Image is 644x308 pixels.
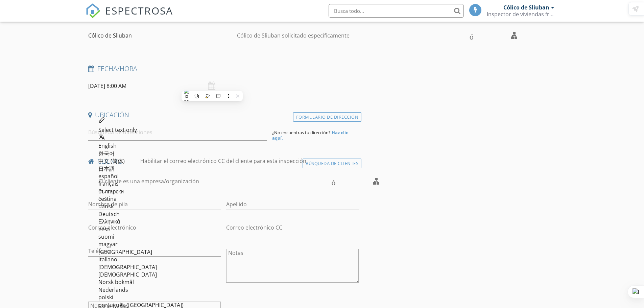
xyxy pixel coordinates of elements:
div: magyar [98,240,184,248]
input: Búsqueda de direcciones [88,124,267,141]
font: Habilitar el correo electrónico CC del cliente para esta inspección [140,157,306,165]
font: flecha desplegable [147,31,287,40]
div: Inspector de viviendas francotirador [487,11,554,18]
font: Ubicación [95,110,129,119]
font: cliente [97,157,122,166]
div: español [98,172,184,180]
div: français [98,180,184,187]
input: Busca todo... [329,4,464,18]
div: [GEOGRAPHIC_DATA] [98,248,184,256]
font: ESPECTROSA [105,4,173,18]
div: Deutsch [98,210,184,218]
div: English [98,142,184,149]
font: Haz clic aquí. [272,129,348,141]
img: El mejor software de inspección de viviendas: Spectora [86,3,100,18]
div: italiano [98,256,184,263]
font: Inspector de viviendas francotirador [487,10,580,18]
div: [DEMOGRAPHIC_DATA] [98,271,184,278]
div: [DEMOGRAPHIC_DATA] [98,263,184,271]
font: ¿No encuentras tu dirección? [272,129,331,136]
div: 日本語 [98,165,184,172]
div: Select text only [98,126,184,134]
div: čeština [98,195,184,203]
div: Ελληνικά [98,218,184,225]
div: български [98,188,184,195]
font: Fecha/Hora [97,64,137,73]
div: Nederlands [98,286,184,293]
font: Búsqueda de clientes [306,161,358,167]
font: Cólico de Sliuban solicitado específicamente [237,32,350,39]
font: Formulario de dirección [296,114,359,120]
div: 한국어 [98,150,184,157]
div: 中文 (简体) [98,157,184,165]
input: Seleccionar fecha [88,78,221,94]
font: contorno de casilla de verificación en blanco [88,177,397,185]
font: contorno de casilla de verificación en blanco [226,31,534,40]
div: polski [98,293,184,301]
font: Cólico de Sliuban [88,32,132,39]
a: ESPECTROSA [86,9,173,23]
font: Cólico de Sliuban [503,4,549,11]
div: suomi [98,233,184,240]
div: dansk [98,203,184,210]
div: eesti [98,226,184,233]
div: Norsk bokmål [98,278,184,286]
